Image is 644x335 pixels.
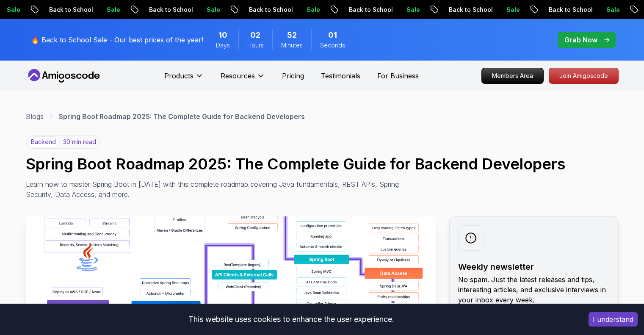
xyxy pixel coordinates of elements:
[458,274,610,305] p: No spam. Just the latest releases and tips, interesting articles, and exclusive interviews in you...
[600,6,627,14] p: Sale
[377,71,419,81] a: For Business
[247,41,264,50] span: Hours
[549,68,619,84] a: Join Amigoscode
[142,6,200,14] p: Back to School
[458,261,610,273] h2: Weekly newsletter
[321,71,360,81] a: Testimonials
[287,29,297,41] span: 52 Minutes
[63,138,96,146] p: 30 min read
[328,29,337,41] span: 1 Seconds
[59,111,305,122] p: Spring Boot Roadmap 2025: The Complete Guide for Backend Developers
[250,29,260,41] span: 2 Hours
[442,6,500,14] p: Back to School
[542,6,600,14] p: Back to School
[164,71,193,81] p: Products
[500,6,527,14] p: Sale
[221,71,255,81] p: Resources
[300,6,327,14] p: Sale
[342,6,400,14] p: Back to School
[6,310,576,329] div: This website uses cookies to enhance the user experience.
[26,179,405,199] p: Learn how to master Spring Boot in [DATE] with this complete roadmap covering Java fundamentals, ...
[200,6,227,14] p: Sale
[31,35,203,45] p: 🔥 Back to School Sale - Our best prices of the year!
[482,68,543,83] p: Members Area
[589,312,638,327] button: Accept cookies
[42,6,100,14] p: Back to School
[100,6,127,14] p: Sale
[27,136,60,147] p: backend
[216,41,230,50] span: Days
[400,6,427,14] p: Sale
[26,111,44,122] a: Blogs
[26,155,619,172] h1: Spring Boot Roadmap 2025: The Complete Guide for Backend Developers
[164,71,204,88] button: Products
[242,6,300,14] p: Back to School
[564,35,597,45] p: Grab Now
[282,71,304,81] a: Pricing
[218,29,227,41] span: 10 Days
[320,41,345,50] span: Seconds
[221,71,265,88] button: Resources
[549,68,618,83] p: Join Amigoscode
[281,41,303,50] span: Minutes
[481,68,544,84] a: Members Area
